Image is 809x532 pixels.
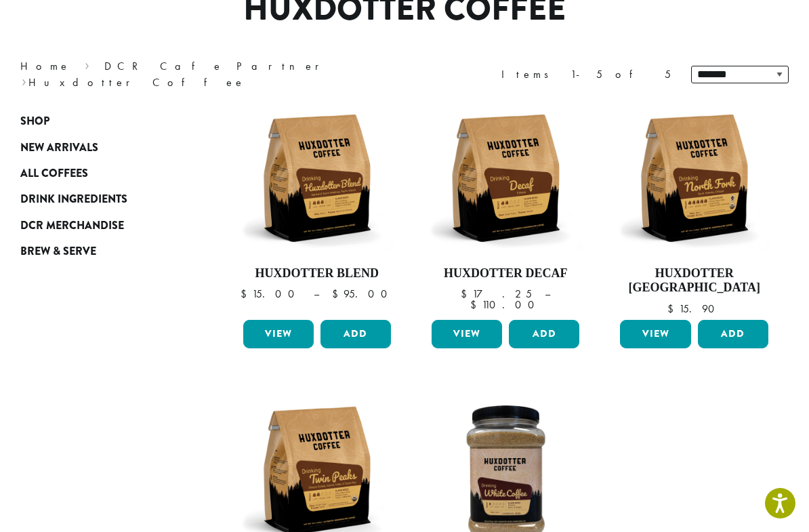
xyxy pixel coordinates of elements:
[332,287,394,301] bdi: 95.00
[428,266,583,281] h4: Huxdotter Decaf
[698,320,768,348] button: Add
[617,100,771,314] a: Huxdotter [GEOGRAPHIC_DATA] $15.90
[20,58,384,91] nav: Breadcrumb
[432,320,502,348] a: View
[243,320,314,348] a: View
[85,54,89,75] span: ›
[241,287,252,301] span: $
[501,66,671,83] div: Items 1-5 of 5
[461,287,472,301] span: $
[20,59,70,73] a: Home
[667,302,679,316] span: $
[20,186,182,212] a: Drink Ingredients
[20,113,49,130] span: Shop
[241,287,301,301] bdi: 15.00
[20,239,182,264] a: Brew & Serve
[617,100,771,255] img: Huxdotter-Coffee-North-Fork-12oz-Web.jpg
[20,191,127,208] span: Drink Ingredients
[470,298,482,312] span: $
[470,298,541,312] bdi: 110.00
[20,213,182,239] a: DCR Merchandise
[509,320,579,348] button: Add
[314,287,319,301] span: –
[545,287,550,301] span: –
[620,320,690,348] a: View
[239,100,394,255] img: Huxdotter-Coffee-Huxdotter-Blend-12oz-Web.jpg
[332,287,344,301] span: $
[104,59,329,73] a: DCR Cafe Partner
[461,287,532,301] bdi: 17.25
[428,100,583,255] img: Huxdotter-Coffee-Decaf-12oz-Web.jpg
[20,140,98,157] span: New Arrivals
[617,266,771,295] h4: Huxdotter [GEOGRAPHIC_DATA]
[20,134,182,160] a: New Arrivals
[20,165,88,182] span: All Coffees
[667,302,721,316] bdi: 15.90
[22,70,26,91] span: ›
[428,100,583,314] a: Huxdotter Decaf
[20,243,96,260] span: Brew & Serve
[240,266,394,281] h4: Huxdotter Blend
[240,100,394,314] a: Huxdotter Blend
[20,218,124,234] span: DCR Merchandise
[20,108,182,134] a: Shop
[320,320,391,348] button: Add
[20,161,182,186] a: All Coffees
